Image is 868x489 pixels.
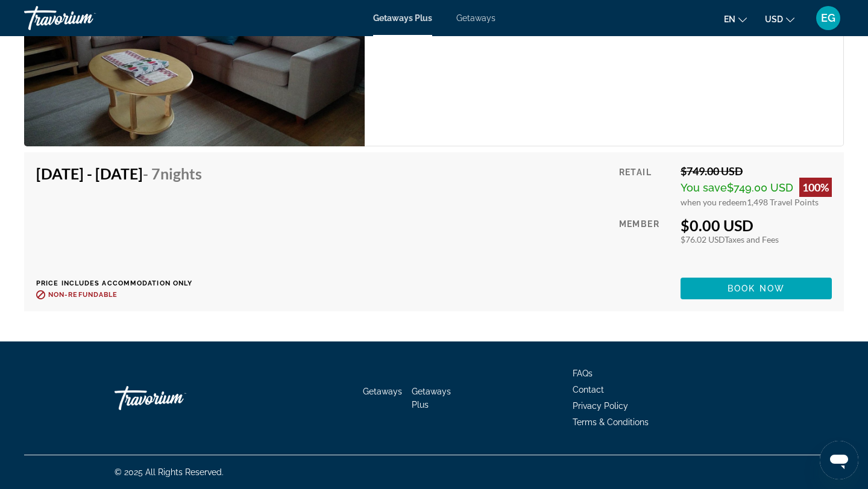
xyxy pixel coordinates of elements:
[728,284,785,293] span: Book now
[115,467,224,477] span: © 2025 All Rights Reserved.
[573,385,604,394] a: Contact
[724,14,735,24] span: en
[727,181,793,194] span: $749.00 USD
[724,10,747,28] button: Change language
[681,216,832,234] div: $0.00 USD
[24,2,145,34] a: Travorium
[820,441,858,479] iframe: Schaltfläche zum Öffnen des Messaging-Fensters
[115,380,235,416] a: Go Home
[373,13,432,23] a: Getaways Plus
[765,10,794,28] button: Change currency
[573,401,628,411] a: Privacy Policy
[36,164,202,182] h4: [DATE] - [DATE]
[821,12,835,24] span: EG
[573,417,649,427] a: Terms & Conditions
[765,14,783,24] span: USD
[619,216,671,269] div: Member
[681,181,727,194] span: You save
[456,13,495,23] a: Getaways
[681,164,832,178] div: $749.00 USD
[725,234,779,244] span: Taxes and Fees
[799,178,832,197] div: 100%
[747,197,819,207] span: 1,498 Travel Points
[412,387,451,410] a: Getaways Plus
[813,5,844,31] button: User Menu
[143,164,202,182] span: - 7
[36,279,211,287] p: Price includes accommodation only
[573,369,593,378] a: FAQs
[681,234,832,244] div: $76.02 USD
[681,278,832,299] button: Book now
[363,387,402,396] a: Getaways
[160,164,202,182] span: Nights
[48,291,118,299] span: Non-refundable
[619,164,671,207] div: Retail
[681,197,747,207] span: when you redeem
